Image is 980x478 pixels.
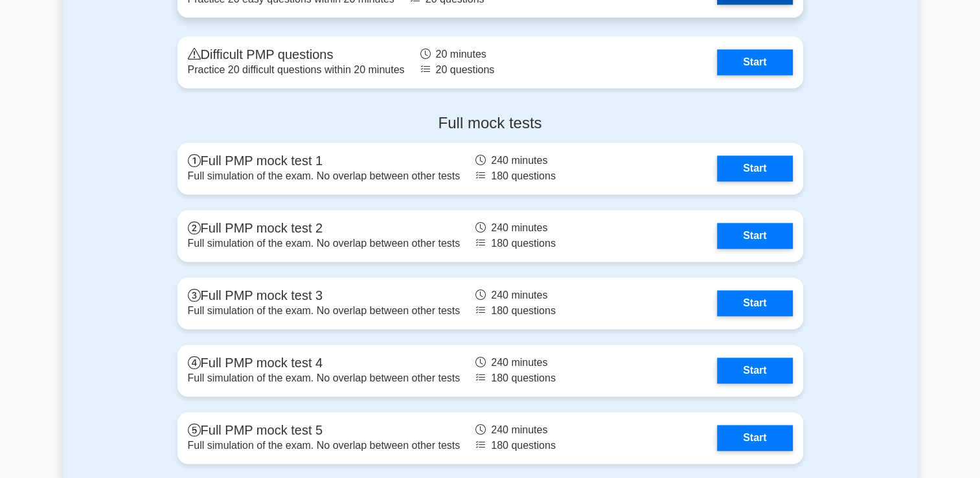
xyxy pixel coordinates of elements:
a: Start [717,425,792,451]
a: Start [717,49,792,75]
a: Start [717,290,792,316]
a: Start [717,155,792,181]
a: Start [717,223,792,249]
a: Start [717,358,792,383]
h4: Full mock tests [177,114,803,133]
